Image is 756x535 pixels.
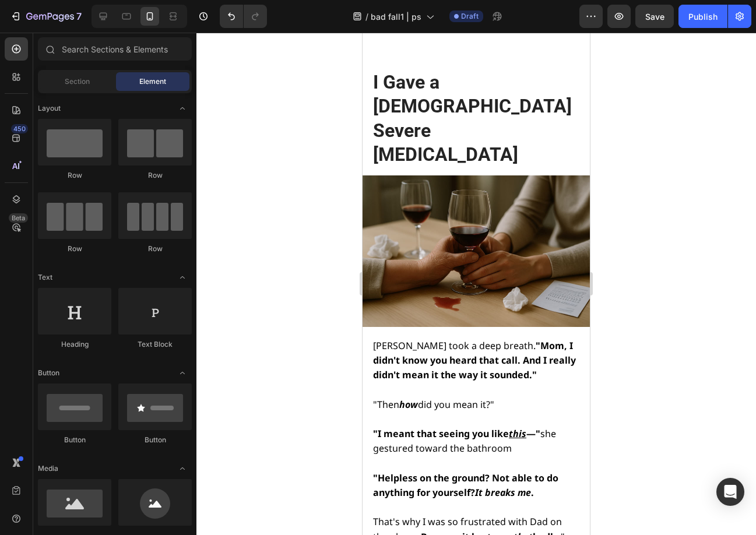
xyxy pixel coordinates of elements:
[173,364,192,382] span: Toggle open
[151,498,170,511] strong: that
[716,478,744,506] div: Open Intercom Messenger
[678,5,727,28] button: Publish
[173,268,192,287] span: Toggle open
[139,76,166,87] span: Element
[363,33,590,535] iframe: Design area
[38,244,111,254] div: Row
[220,5,267,28] div: Undo/Redo
[635,5,674,28] button: Save
[38,37,192,61] input: Search Sections & Elements
[118,244,192,254] div: Row
[38,339,111,350] div: Heading
[461,11,479,22] span: Draft
[118,170,192,181] div: Row
[58,498,151,511] strong: Because it hurts me
[118,339,192,350] div: Text Block
[10,483,202,510] span: That's why I was so frustrated with Dad on the phone. "
[173,99,192,118] span: Toggle open
[170,498,198,511] strong: badly.
[9,213,28,223] div: Beta
[38,463,58,474] span: Media
[38,272,52,283] span: Text
[365,10,368,23] span: /
[645,12,664,22] span: Save
[11,124,28,133] div: 450
[5,5,87,28] button: 7
[38,170,111,181] div: Row
[371,10,421,23] span: bad fall1 | ps
[65,76,90,87] span: Section
[38,368,59,378] span: Button
[38,103,61,114] span: Layout
[173,459,192,478] span: Toggle open
[118,435,192,445] div: Button
[688,10,718,23] div: Publish
[38,435,111,445] div: Button
[76,9,82,23] p: 7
